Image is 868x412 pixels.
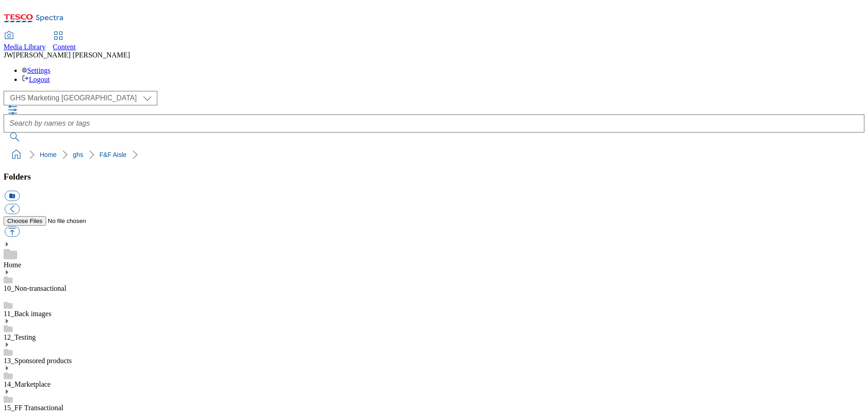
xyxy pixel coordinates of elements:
a: Settings [22,66,51,74]
a: 14_Marketplace [4,380,51,388]
span: Media Library [4,43,46,51]
a: 13_Sponsored products [4,357,72,365]
a: 11_Back images [4,310,52,317]
a: Home [40,151,57,158]
a: home [9,147,24,162]
a: Content [53,32,76,51]
span: JW [4,51,13,59]
h3: Folders [4,172,864,182]
input: Search by names or tags [4,114,864,133]
a: Home [4,261,21,269]
a: 12_Testing [4,333,36,341]
a: Logout [22,76,50,83]
a: 15_FF Transactional [4,404,63,412]
a: ghs [73,151,83,158]
nav: breadcrumb [4,146,864,163]
span: [PERSON_NAME] [PERSON_NAME] [13,51,130,59]
a: F&F Aisle [99,151,127,158]
a: Media Library [4,32,46,51]
span: Content [53,43,76,51]
a: 10_Non-transactional [4,284,66,292]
